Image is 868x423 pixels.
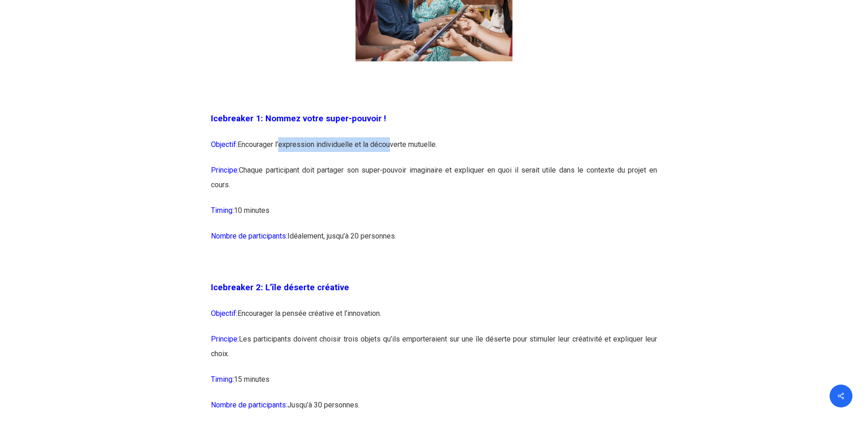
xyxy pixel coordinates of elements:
[211,114,386,124] span: Icebreaker 1: Nommez votre super-pouvoir !
[211,229,657,255] p: Idéalement, jusqu’à 20 personnes.
[211,206,234,215] span: Timing:
[211,372,657,398] p: 15 minutes
[211,140,237,149] span: Objectif:
[211,282,349,293] span: Icebreaker 2: L’île déserte créative
[211,401,287,409] span: Nombre de participants:
[211,335,239,343] span: Principe:
[211,306,657,332] p: Encourager la pensée créative et l’innovation.
[211,309,237,318] span: Objectif:
[211,332,657,372] p: Les participants doivent choisir trois objets qu’ils emporteraient sur une île déserte pour stimu...
[211,163,657,203] p: Chaque participant doit partager son super-pouvoir imaginaire et expliquer en quoi il serait util...
[211,137,657,163] p: Encourager l’expression individuelle et la découverte mutuelle.
[211,375,234,384] span: Timing:
[211,166,239,174] span: Principe:
[211,232,287,240] span: Nombre de participants:
[211,203,657,229] p: 10 minutes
